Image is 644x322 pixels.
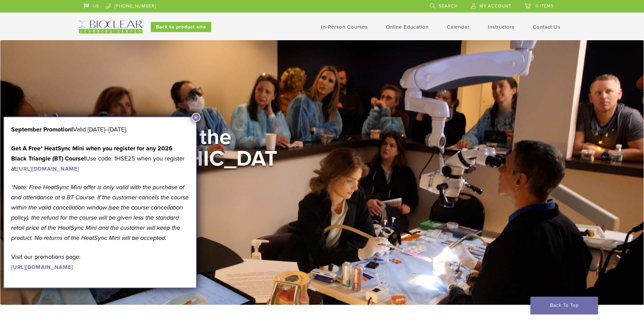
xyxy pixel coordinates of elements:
[488,24,515,30] a: Instructors
[11,252,189,272] p: Visit our promotions page:
[11,126,73,133] b: September Promotion!
[11,145,172,162] strong: Get A Free* HeatSync Mini when you register for any 2026 Black Triangle (BT) Course!
[530,297,598,314] a: Back To Top
[533,24,560,30] a: Contact Us
[479,3,511,9] span: My Account
[386,24,429,30] a: Online Education
[535,3,554,9] span: 0 items
[11,124,189,134] p: Valid [DATE]–[DATE].
[439,3,458,9] span: Search
[11,183,189,242] em: *Note: Free HeatSync Mini offer is only valid with the purchase of and attendance at a BT Course....
[447,24,470,30] a: Calendar
[79,21,142,33] img: Bioclear
[17,166,79,172] a: [URL][DOMAIN_NAME]
[11,264,73,271] a: [URL][DOMAIN_NAME]
[151,22,211,32] a: Back to product site
[321,24,368,30] a: In-Person Courses
[192,113,200,122] button: Close
[11,143,189,174] p: Use code: 1HSE25 when you register at:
